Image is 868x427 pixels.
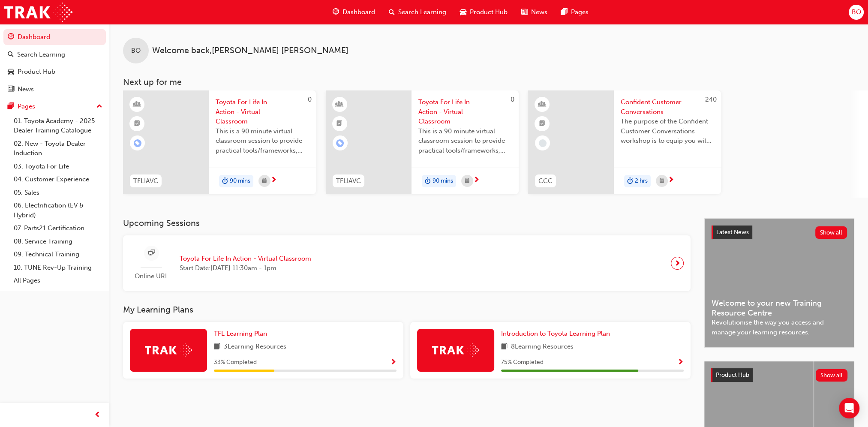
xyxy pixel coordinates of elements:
[473,177,480,184] span: next-icon
[333,7,339,18] span: guage-icon
[326,3,382,21] a: guage-iconDashboard
[8,86,14,93] span: news-icon
[8,68,14,76] span: car-icon
[635,176,648,186] span: 2 hrs
[308,96,312,103] span: 0
[10,248,106,261] a: 09. Technical Training
[214,342,220,352] span: book-icon
[10,235,106,248] a: 08. Service Training
[180,263,311,273] span: Start Date: [DATE] 11:30am - 1pm
[134,139,141,147] span: learningRecordVerb_ENROLL-icon
[10,274,106,287] a: All Pages
[539,99,545,110] span: learningResourceType_INSTRUCTOR_LED-icon
[705,96,717,103] span: 240
[222,176,228,187] span: duration-icon
[133,176,158,186] span: TFLIAVC
[96,101,102,112] span: up-icon
[511,342,574,352] span: 8 Learning Resources
[849,5,864,20] button: BO
[389,7,395,18] span: search-icon
[712,298,847,318] span: Welcome to your new Training Resource Centre
[674,257,681,269] span: next-icon
[531,7,547,17] span: News
[501,342,508,352] span: book-icon
[621,97,714,117] span: Confident Customer Conversations
[10,114,106,137] a: 01. Toyota Academy - 2025 Dealer Training Catalogue
[501,329,613,339] a: Introduction to Toyota Learning Plan
[145,343,192,357] img: Trak
[668,177,674,184] span: next-icon
[528,90,721,194] a: 240CCCConfident Customer ConversationsThe purpose of the Confident Customer Conversations worksho...
[3,47,106,63] a: Search Learning
[342,7,375,17] span: Dashboard
[336,176,361,186] span: TFLIAVC
[418,97,512,126] span: Toyota For Life In Action - Virtual Classroom
[3,64,106,80] a: Product Hub
[453,3,514,21] a: car-iconProduct Hub
[123,218,691,228] h3: Upcoming Sessions
[539,139,547,147] span: learningRecordVerb_NONE-icon
[418,126,512,156] span: This is a 90 minute virtual classroom session to provide practical tools/frameworks, behaviours a...
[131,46,141,56] span: BO
[336,99,342,110] span: learningResourceType_INSTRUCTOR_LED-icon
[180,254,311,264] span: Toyota For Life In Action - Virtual Classroom
[470,7,508,17] span: Product Hub
[432,176,453,186] span: 90 mins
[224,342,286,352] span: 3 Learning Resources
[336,139,344,147] span: learningRecordVerb_ENROLL-icon
[716,371,749,379] span: Product Hub
[214,330,267,337] span: TFL Learning Plan
[398,7,446,17] span: Search Learning
[130,271,173,281] span: Online URL
[216,126,309,156] span: This is a 90 minute virtual classroom session to provide practical tools/frameworks, behaviours a...
[10,160,106,173] a: 03. Toyota For Life
[621,117,714,146] span: The purpose of the Confident Customer Conversations workshop is to equip you with tools to commun...
[10,261,106,274] a: 10. TUNE Rev-Up Training
[390,357,396,368] button: Show Progress
[561,7,568,18] span: pages-icon
[816,369,848,382] button: Show all
[18,102,35,111] div: Pages
[214,358,257,367] span: 33 % Completed
[554,3,595,21] a: pages-iconPages
[3,81,106,97] a: News
[501,358,544,367] span: 75 % Completed
[8,103,14,111] span: pages-icon
[851,7,861,17] span: BO
[18,67,55,77] div: Product Hub
[17,50,65,60] div: Search Learning
[4,3,72,22] img: Trak
[148,248,155,259] span: sessionType_ONLINE_URL-icon
[214,329,270,339] a: TFL Learning Plan
[460,7,466,18] span: car-icon
[539,118,545,129] span: booktick-icon
[660,176,664,186] span: calendar-icon
[465,176,469,186] span: calendar-icon
[677,357,684,368] button: Show Progress
[815,226,847,239] button: Show all
[538,176,553,186] span: CCC
[216,97,309,126] span: Toyota For Life In Action - Virtual Classroom
[123,305,691,315] h3: My Learning Plans
[8,51,14,59] span: search-icon
[270,177,277,184] span: next-icon
[10,173,106,186] a: 04. Customer Experience
[501,330,610,337] span: Introduction to Toyota Learning Plan
[3,99,106,114] button: Pages
[130,242,684,285] a: Online URLToyota For Life In Action - Virtual ClassroomStart Date:[DATE] 11:30am - 1pm
[511,96,514,103] span: 0
[514,3,554,21] a: news-iconNews
[716,229,749,236] span: Latest News
[94,410,101,421] span: prev-icon
[109,77,868,87] h3: Next up for me
[18,84,34,94] div: News
[382,3,453,21] a: search-iconSearch Learning
[3,29,106,45] a: Dashboard
[839,398,859,418] div: Open Intercom Messenger
[336,118,342,129] span: booktick-icon
[10,186,106,199] a: 05. Sales
[704,218,854,348] a: Latest NewsShow allWelcome to your new Training Resource CentreRevolutionise the way you access a...
[262,176,267,186] span: calendar-icon
[10,199,106,222] a: 06. Electrification (EV & Hybrid)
